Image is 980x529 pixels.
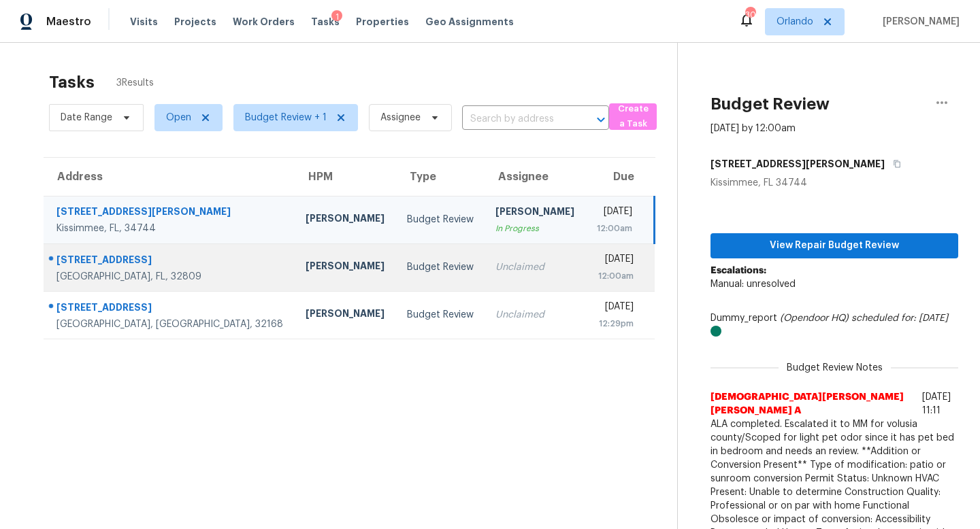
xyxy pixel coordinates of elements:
[407,260,474,274] div: Budget Review
[922,392,951,415] span: [DATE] 11:11
[777,15,813,29] span: Orlando
[56,301,284,318] div: [STREET_ADDRESS]
[495,222,575,235] div: In Progress
[710,266,766,275] b: Escalations:
[591,110,610,129] button: Open
[597,300,634,317] div: [DATE]
[116,76,154,90] span: 3 Results
[306,307,385,324] div: [PERSON_NAME]
[710,311,958,339] div: Dummy_report
[306,259,385,276] div: [PERSON_NAME]
[586,158,655,196] th: Due
[233,15,295,29] span: Work Orders
[597,252,634,269] div: [DATE]
[710,390,917,417] span: [DEMOGRAPHIC_DATA][PERSON_NAME] [PERSON_NAME] A
[710,157,885,171] h5: [STREET_ADDRESS][PERSON_NAME]
[462,109,571,130] input: Search by address
[295,158,396,196] th: HPM
[44,158,295,196] th: Address
[306,211,385,228] div: [PERSON_NAME]
[56,222,284,235] div: Kissimmee, FL, 34744
[56,205,284,222] div: [STREET_ADDRESS][PERSON_NAME]
[877,15,960,29] span: [PERSON_NAME]
[710,97,830,111] h2: Budget Review
[380,111,421,124] span: Assignee
[616,101,650,133] span: Create a Task
[710,279,796,289] span: Manual: unresolved
[780,313,849,323] i: (Opendoor HQ)
[396,158,485,196] th: Type
[597,269,634,283] div: 12:00am
[245,111,327,124] span: Budget Review + 1
[356,15,409,29] span: Properties
[61,111,112,124] span: Date Range
[174,15,216,29] span: Projects
[495,260,575,274] div: Unclaimed
[779,361,891,375] span: Budget Review Notes
[710,233,958,258] button: View Repair Budget Review
[311,17,340,27] span: Tasks
[495,205,575,222] div: [PERSON_NAME]
[331,10,342,24] div: 1
[710,176,958,190] div: Kissimmee, FL 34744
[597,205,632,222] div: [DATE]
[609,103,657,130] button: Create a Task
[407,213,474,226] div: Budget Review
[407,308,474,322] div: Budget Review
[885,152,903,176] button: Copy Address
[710,122,796,135] div: [DATE] by 12:00am
[130,15,158,29] span: Visits
[721,237,947,254] span: View Repair Budget Review
[56,270,284,284] div: [GEOGRAPHIC_DATA], FL, 32809
[597,317,634,330] div: 12:29pm
[597,222,632,235] div: 12:00am
[56,253,284,270] div: [STREET_ADDRESS]
[166,111,191,124] span: Open
[49,75,95,89] h2: Tasks
[46,15,91,29] span: Maestro
[56,318,284,331] div: [GEOGRAPHIC_DATA], [GEOGRAPHIC_DATA], 32168
[485,158,586,196] th: Assignee
[425,15,514,29] span: Geo Assignments
[851,313,948,323] i: scheduled for: [DATE]
[745,8,755,22] div: 30
[495,308,575,322] div: Unclaimed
